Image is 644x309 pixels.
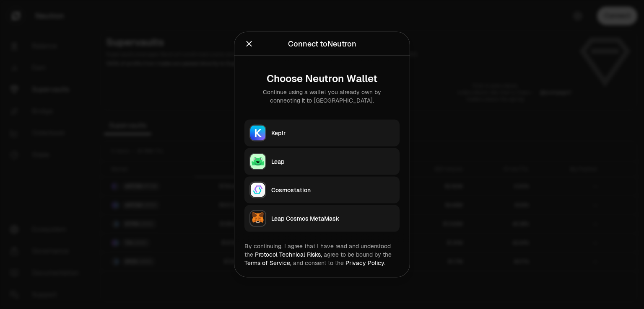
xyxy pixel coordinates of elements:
[271,157,395,166] div: Leap
[271,186,395,194] div: Cosmostation
[244,205,400,232] button: Leap Cosmos MetaMaskLeap Cosmos MetaMask
[288,38,356,50] div: Connect to Neutron
[244,242,400,267] div: By continuing, I agree that I have read and understood the agree to be bound by the and consent t...
[250,183,265,198] img: Cosmostation
[250,211,265,226] img: Leap Cosmos MetaMask
[250,126,265,141] img: Keplr
[271,129,395,137] div: Keplr
[255,251,322,258] a: Protocol Technical Risks,
[251,88,393,105] div: Continue using a wallet you already own by connecting it to [GEOGRAPHIC_DATA].
[244,38,254,50] button: Close
[345,259,385,267] a: Privacy Policy.
[244,120,400,147] button: KeplrKeplr
[244,177,400,203] button: CosmostationCosmostation
[244,148,400,175] button: LeapLeap
[251,73,393,85] div: Choose Neutron Wallet
[271,214,395,223] div: Leap Cosmos MetaMask
[250,154,265,169] img: Leap
[244,259,291,267] a: Terms of Service,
